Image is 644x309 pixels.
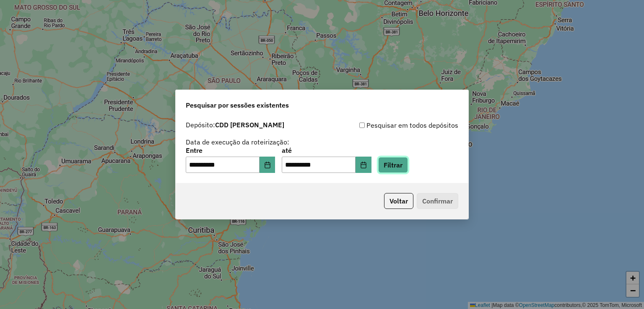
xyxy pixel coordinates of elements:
[356,157,371,173] button: Choose Date
[186,100,289,110] span: Pesquisar por sessões existentes
[186,137,289,147] label: Data de execução da roteirização:
[186,120,284,130] label: Depósito:
[186,145,275,155] label: Entre
[260,157,275,173] button: Choose Date
[322,120,458,130] div: Pesquisar em todos depósitos
[384,193,413,209] button: Voltar
[215,121,284,129] strong: CDD [PERSON_NAME]
[282,145,371,155] label: até
[378,157,408,173] button: Filtrar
